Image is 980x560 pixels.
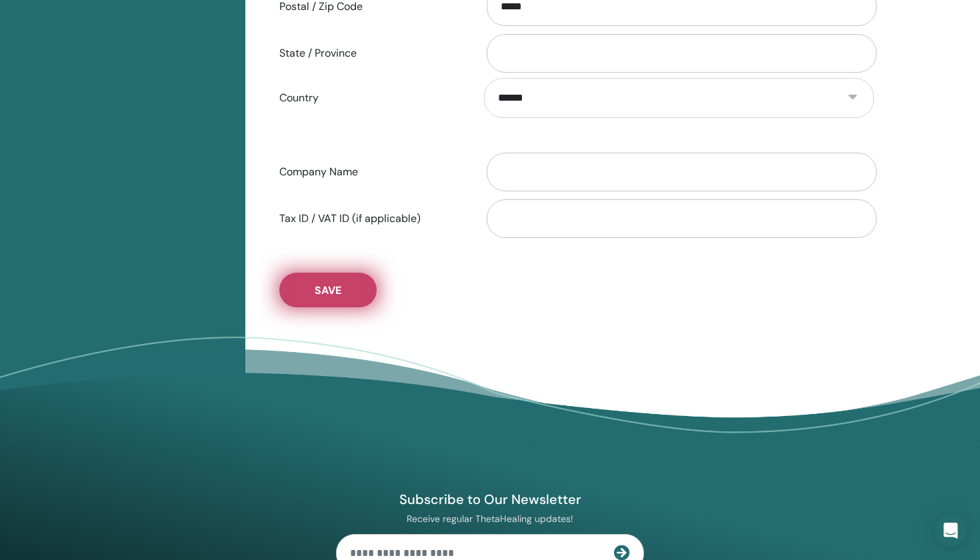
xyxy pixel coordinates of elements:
div: Open Intercom Messenger [935,515,967,547]
span: Save [315,283,341,297]
label: Company Name [269,159,474,185]
p: Receive regular ThetaHealing updates! [336,513,644,525]
label: State / Province [269,41,474,66]
button: Save [279,273,377,307]
label: Tax ID / VAT ID (if applicable) [269,206,474,231]
label: Country [269,85,474,111]
h4: Subscribe to Our Newsletter [336,491,644,508]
